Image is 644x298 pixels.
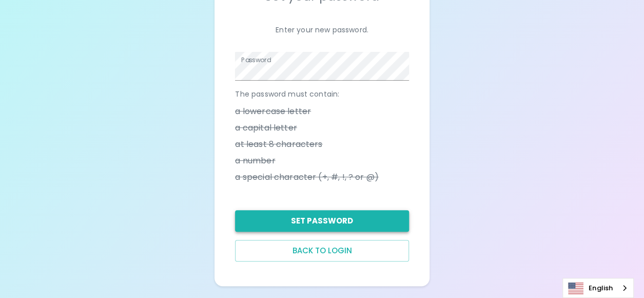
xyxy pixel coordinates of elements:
[235,155,275,167] span: a number
[235,240,408,262] button: Back to login
[235,171,379,183] span: a special character (+, #, !, ? or @)
[235,105,311,118] span: a lowercase letter
[235,89,408,99] p: The password must contain:
[235,122,297,134] span: a capital letter
[562,278,634,298] div: Language
[241,55,271,64] label: Password
[563,278,633,297] a: English
[235,25,408,35] p: Enter your new password.
[562,278,634,298] aside: Language selected: English
[235,138,322,151] span: at least 8 characters
[235,210,408,232] button: Set Password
